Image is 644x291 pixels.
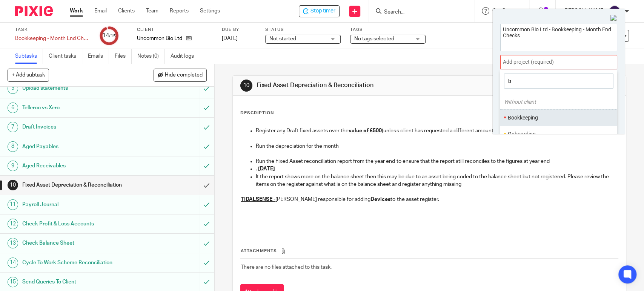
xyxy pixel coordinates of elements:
[383,9,451,16] input: Search
[200,7,220,15] a: Settings
[22,121,135,133] h1: Draft Invoices
[241,197,275,202] u: TIDALSENSE -
[8,122,18,132] div: 7
[146,7,158,15] a: Team
[563,7,605,15] p: [PERSON_NAME]
[22,160,135,172] h1: Aged Receivables
[606,129,615,139] li: Favorite
[8,83,18,94] div: 5
[137,49,165,64] a: Notes (0)
[22,199,135,210] h1: Payroll Journal
[501,24,617,49] textarea: Uncommon Bio Ltd - Bookkeeping - Month End Checks
[256,158,618,165] p: Run the Fixed Asset reconciliation report from the year end to ensure that the report still recon...
[137,27,212,33] label: Client
[70,7,83,15] a: Work
[265,27,341,33] label: Status
[240,80,252,92] div: 10
[94,7,107,15] a: Email
[500,126,617,142] ul: Onboarding
[299,5,340,17] div: Uncommon Bio Ltd - Bookkeeping - Month End Checks
[109,34,116,38] small: /15
[256,142,618,150] p: Run the depreciation for the month
[240,110,274,116] p: Description
[241,265,332,270] span: There are no files attached to this task.
[354,36,394,41] span: No tags selected
[165,72,203,78] span: Hide completed
[504,99,536,105] i: Without client
[370,197,390,202] strong: Devices
[222,36,238,41] span: [DATE]
[256,127,618,135] p: Register any Draft fixed assets over the (unless client has requested a different amount)
[170,7,189,15] a: Reports
[241,249,277,253] span: Attachments
[241,196,618,203] p: [PERSON_NAME] responsible for adding to the asset register.
[257,81,446,89] h1: Fixed Asset Depreciation & Reconciliation
[118,7,135,15] a: Clients
[137,35,182,42] p: Uncommon Bio Ltd
[500,109,617,126] ul: Bookkeeping
[610,15,617,21] img: Close
[22,179,135,191] h1: Fixed Asset Depreciation & Reconciliation
[504,74,613,89] input: Find projects...
[256,173,618,188] p: It the report shows more on the balance sheet then this may be due to an asset being coded to the...
[115,49,132,64] a: Files
[8,257,18,268] div: 14
[22,83,135,94] h1: Upload statements
[171,49,200,64] a: Audit logs
[8,180,18,190] div: 10
[102,31,116,40] div: 14
[8,277,18,287] div: 15
[8,69,49,81] button: + Add subtask
[22,237,135,249] h1: Check Balance Sheet
[222,27,256,33] label: Due by
[310,7,335,15] span: Stop timer
[609,5,621,17] img: svg%3E
[8,103,18,113] div: 6
[22,276,135,288] h1: Send Queries To Client
[88,49,109,64] a: Emails
[154,69,207,81] button: Hide completed
[15,49,43,64] a: Subtasks
[15,27,91,33] label: Task
[349,128,382,133] u: value of £500
[8,141,18,152] div: 8
[508,130,606,138] li: Onboarding
[15,6,53,16] img: Pixie
[8,199,18,210] div: 11
[606,112,615,123] li: Favorite
[8,161,18,171] div: 9
[8,219,18,229] div: 12
[22,102,135,113] h1: Telleroo vs Xero
[22,257,135,268] h1: Cycle To Work Scheme Reconciliation
[22,141,135,152] h1: Aged Payables
[22,218,135,230] h1: Check Profit & Loss Accounts
[508,114,606,122] li: Bookkeeping
[269,36,296,41] span: Not started
[15,35,91,42] div: Bookkeeping - Month End Checks
[256,166,275,172] strong: . [DATE]
[350,27,426,33] label: Tags
[8,238,18,248] div: 13
[49,49,82,64] a: Client tasks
